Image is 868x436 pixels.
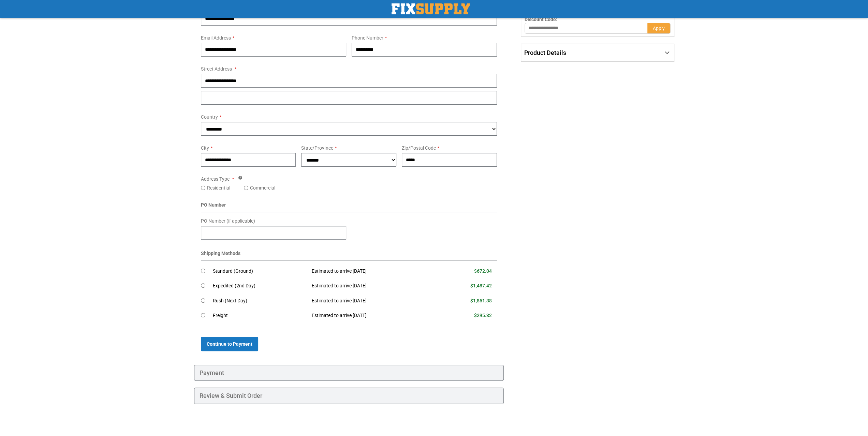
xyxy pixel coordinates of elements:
[307,279,435,294] td: Estimated to arrive [DATE]
[307,294,435,309] td: Estimated to arrive [DATE]
[207,184,230,191] label: Residential
[201,66,232,72] span: Street Address
[201,35,231,41] span: Email Address
[201,176,230,182] span: Address Type
[474,313,492,318] span: $295.32
[474,268,492,274] span: $672.04
[307,264,435,279] td: Estimated to arrive [DATE]
[213,308,307,323] td: Freight
[201,337,258,351] button: Continue to Payment
[653,26,665,31] span: Apply
[402,145,436,151] span: Zip/Postal Code
[352,35,383,41] span: Phone Number
[207,341,252,347] span: Continue to Payment
[525,17,557,22] span: Discount Code:
[201,250,497,260] div: Shipping Methods
[470,298,492,303] span: $1,851.38
[301,145,333,151] span: State/Province
[213,279,307,294] td: Expedited (2nd Day)
[250,184,275,191] label: Commercial
[201,218,255,224] span: PO Number (if applicable)
[201,201,497,212] div: PO Number
[194,388,504,404] div: Review & Submit Order
[201,145,209,151] span: City
[524,49,566,56] span: Product Details
[307,308,435,323] td: Estimated to arrive [DATE]
[470,283,492,288] span: $1,487.42
[392,3,470,14] a: store logo
[194,365,504,381] div: Payment
[392,3,470,14] img: Fix Industrial Supply
[213,294,307,309] td: Rush (Next Day)
[201,114,218,120] span: Country
[213,264,307,279] td: Standard (Ground)
[647,23,671,34] button: Apply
